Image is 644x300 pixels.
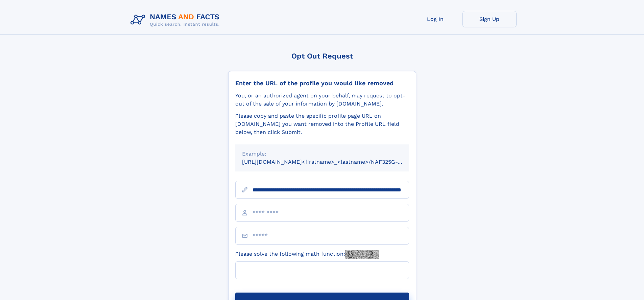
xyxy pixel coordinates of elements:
[228,52,416,60] div: Opt Out Request
[235,79,409,87] div: Enter the URL of the profile you would like removed
[408,11,462,27] a: Log In
[128,11,225,29] img: Logo Names and Facts
[235,112,409,136] div: Please copy and paste the specific profile page URL on [DOMAIN_NAME] you want removed into the Pr...
[242,159,422,165] small: [URL][DOMAIN_NAME]<firstname>_<lastname>/NAF325G-xxxxxxxx
[235,250,379,259] label: Please solve the following math function:
[462,11,517,27] a: Sign Up
[235,92,409,108] div: You, or an authorized agent on your behalf, may request to opt-out of the sale of your informatio...
[242,150,402,158] div: Example:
